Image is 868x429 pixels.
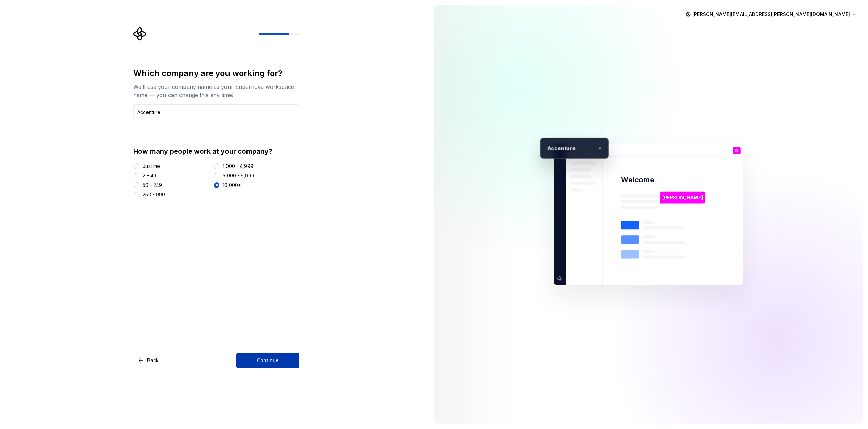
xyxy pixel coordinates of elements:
div: 250 - 999 [143,191,165,198]
div: We’ll use your company name as your Supernova workspace name — you can change this any time! [133,83,299,99]
input: Company name [133,104,299,119]
button: Continue [236,353,299,368]
p: Welcome [621,175,654,185]
p: [PERSON_NAME] [662,194,703,201]
div: 50 - 249 [143,182,162,189]
p: A [544,144,551,152]
div: How many people work at your company? [133,147,299,156]
div: Just me [143,163,160,170]
div: 10,000+ [223,182,241,189]
button: Back [133,353,164,368]
div: 1,000 - 4,999 [223,163,253,170]
div: 2 - 49 [143,172,156,179]
div: Which company are you working for? [133,68,299,79]
svg: Supernova Logo [133,27,147,41]
div: 5,000 - 9,999 [223,172,254,179]
p: ccenture [551,144,595,152]
span: Back [147,357,159,364]
p: D [735,149,738,152]
button: [PERSON_NAME][EMAIL_ADDRESS][PERSON_NAME][DOMAIN_NAME] [683,8,860,20]
span: [PERSON_NAME][EMAIL_ADDRESS][PERSON_NAME][DOMAIN_NAME] [692,11,850,18]
span: Continue [257,357,279,364]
